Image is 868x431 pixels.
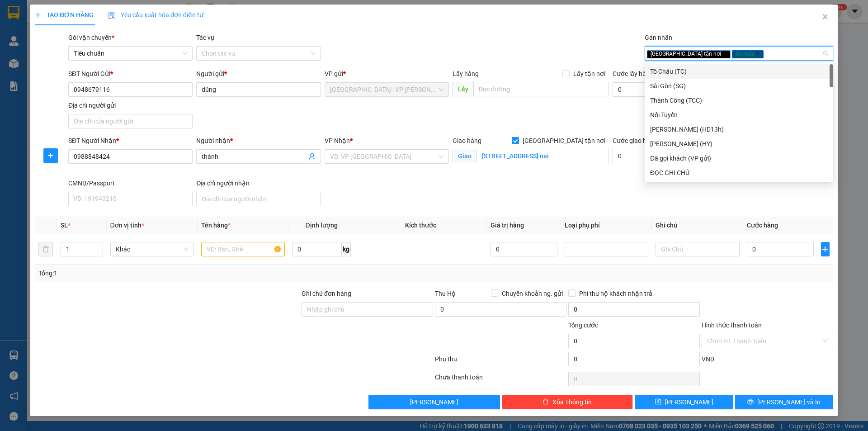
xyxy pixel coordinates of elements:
[453,82,473,96] span: Lấy
[43,148,58,163] button: plus
[568,322,598,329] span: Tổng cước
[434,372,567,388] div: Chưa thanh toán
[44,152,57,159] span: plus
[650,168,828,178] div: ĐỌC GHI CHÚ
[196,192,321,206] input: Địa chỉ của người nhận
[613,82,705,97] input: Cước lấy hàng
[325,137,350,144] span: VP Nhận
[656,242,739,256] input: Ghi Chú
[821,242,830,256] button: plus
[665,397,713,407] span: [PERSON_NAME]
[368,395,500,409] button: [PERSON_NAME]
[453,137,481,144] span: Giao hàng
[645,64,833,79] div: Tô Châu (TC)
[68,136,193,146] div: SĐT Người Nhận
[330,83,443,96] span: Hà Nội : VP Hoàng Mai
[765,48,767,59] input: Gán nhãn
[196,34,214,41] label: Tác vụ
[650,124,828,134] div: [PERSON_NAME] (HD13h)
[613,70,653,77] label: Cước lấy hàng
[650,153,828,163] div: Đã gọi khách (VP gửi)
[325,69,449,79] div: VP gửi
[647,50,731,58] span: [GEOGRAPHIC_DATA] tận nơi
[722,52,727,56] span: close
[821,246,829,253] span: plus
[650,81,828,91] div: Sài Gòn (SG)
[755,52,760,56] span: close
[302,302,433,317] input: Ghi chú đơn hàng
[38,242,53,256] button: delete
[35,12,41,18] span: plus
[38,268,335,278] div: Tổng: 1
[645,93,833,108] div: Thành Công (TCC)
[108,12,115,19] img: icon
[650,95,828,105] div: Thành Công (TCC)
[645,34,672,41] label: Gán nhãn
[650,139,828,149] div: [PERSON_NAME] (HY)
[110,222,144,229] span: Đơn vị tính
[435,290,456,297] span: Thu Hộ
[702,355,714,363] span: VND
[702,322,762,329] label: Hình thức thanh toán
[74,47,187,60] span: Tiêu chuẩn
[821,13,829,20] span: close
[302,290,351,297] label: Ghi chú đơn hàng
[68,178,193,188] div: CMND/Passport
[434,354,567,370] div: Phụ thu
[645,151,833,166] div: Đã gọi khách (VP gửi)
[491,242,558,256] input: 0
[655,398,661,406] span: save
[196,69,321,79] div: Người gửi
[35,11,94,19] span: TẠO ĐƠN HÀNG
[650,110,828,120] div: Nối Tuyến
[519,136,609,146] span: [GEOGRAPHIC_DATA] tận nơi
[570,69,609,79] span: Lấy tận nơi
[645,122,833,137] div: Huy Dương (HD13h)
[201,242,285,256] input: VD: Bàn, Ghế
[68,69,193,79] div: SĐT Người Gửi
[453,70,479,77] span: Lấy hàng
[613,137,657,144] label: Cước giao hàng
[576,289,656,298] span: Phí thu hộ khách nhận trả
[308,153,316,160] span: user-add
[757,397,821,407] span: [PERSON_NAME] và In
[498,289,566,298] span: Chuyển khoản ng. gửi
[561,217,652,234] th: Loại phụ phí
[645,79,833,93] div: Sài Gòn (SG)
[196,136,321,146] div: Người nhận
[747,222,778,229] span: Cước hàng
[645,108,833,122] div: Nối Tuyến
[201,222,231,229] span: Tên hàng
[747,398,754,406] span: printer
[502,395,633,409] button: deleteXóa Thông tin
[473,82,609,96] input: Dọc đường
[732,50,764,58] span: Xe máy
[613,149,687,163] input: Cước giao hàng
[108,11,203,19] span: Yêu cầu xuất hóa đơn điện tử
[735,395,833,409] button: printer[PERSON_NAME] và In
[645,166,833,180] div: ĐỌC GHI CHÚ
[410,397,458,407] span: [PERSON_NAME]
[491,222,524,229] span: Giá trị hàng
[652,217,743,234] th: Ghi chú
[812,5,838,30] button: Close
[650,66,828,76] div: Tô Châu (TC)
[476,149,609,163] input: Giao tận nơi
[552,397,592,407] span: Xóa Thông tin
[405,222,436,229] span: Kích thước
[68,34,114,41] span: Gói vận chuyển
[645,137,833,151] div: Hoàng Yến (HY)
[116,242,189,256] span: Khác
[342,242,351,256] span: kg
[635,395,733,409] button: save[PERSON_NAME]
[68,114,193,128] input: Địa chỉ của người gửi
[305,222,337,229] span: Định lượng
[453,149,476,163] span: Giao
[196,178,321,188] div: Địa chỉ người nhận
[542,398,549,406] span: delete
[68,100,193,110] div: Địa chỉ người gửi
[61,222,68,229] span: SL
